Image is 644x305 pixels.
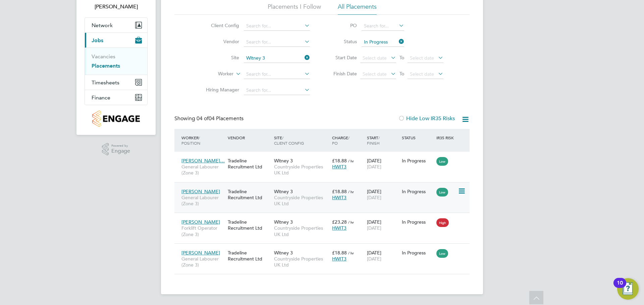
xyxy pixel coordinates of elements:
[92,79,119,86] span: Timesheets
[402,188,433,195] div: In Progress
[201,87,239,93] label: Hiring Manager
[111,148,130,154] span: Engage
[197,115,244,122] span: 04 Placements
[181,188,220,195] span: [PERSON_NAME]
[226,216,272,234] div: Tradeline Recruitment Ltd
[181,250,220,256] span: [PERSON_NAME]
[244,70,310,79] input: Search for...
[274,158,293,164] span: Witney 3
[274,256,329,268] span: Countryside Properties UK Ltd
[85,33,147,48] button: Jobs
[92,94,110,101] span: Finance
[436,249,448,258] span: Low
[85,3,148,11] span: Federico Hale-Perez
[92,53,115,60] a: Vacancies
[332,188,347,195] span: £18.88
[332,164,346,170] span: HWIT3
[332,256,346,262] span: HWIT3
[400,132,435,144] div: Status
[180,185,470,190] a: [PERSON_NAME]General Labourer (Zone 3)Tradeline Recruitment LtdWitney 3Countryside Properties UK ...
[365,216,400,234] div: [DATE]
[180,132,226,149] div: Worker
[338,3,377,15] li: All Placements
[617,278,639,300] button: Open Resource Center, 10 new notifications
[226,246,272,265] div: Tradeline Recruitment Ltd
[363,71,387,77] span: Select date
[348,250,354,255] span: / hr
[92,63,120,69] a: Placements
[268,3,321,15] li: Placements I Follow
[274,135,304,146] span: / Client Config
[362,21,404,31] input: Search for...
[180,215,470,221] a: [PERSON_NAME]Forklift Operator (Zone 3)Tradeline Recruitment LtdWitney 3Countryside Properties UK...
[201,39,239,45] label: Vendor
[180,246,470,252] a: [PERSON_NAME]General Labourer (Zone 3)Tradeline Recruitment LtdWitney 3Countryside Properties UK ...
[195,71,233,77] label: Worker
[348,220,354,225] span: / hr
[367,164,381,170] span: [DATE]
[111,143,130,149] span: Powered by
[367,225,381,231] span: [DATE]
[365,154,400,173] div: [DATE]
[363,55,387,61] span: Select date
[244,54,310,63] input: Search for...
[85,90,147,105] button: Finance
[332,219,347,225] span: £23.28
[348,158,354,163] span: / hr
[435,132,458,144] div: IR35 Risk
[362,37,404,47] input: Select one
[365,185,400,204] div: [DATE]
[85,75,147,90] button: Timesheets
[180,154,470,160] a: [PERSON_NAME]…General Labourer (Zone 3)Tradeline Recruitment LtdWitney 3Countryside Properties UK...
[436,188,448,197] span: Low
[274,164,329,176] span: Countryside Properties UK Ltd
[402,219,433,225] div: In Progress
[85,110,148,127] a: Go to home page
[365,132,400,149] div: Start
[244,21,310,31] input: Search for...
[436,218,449,227] span: High
[398,115,455,122] label: Hide Low IR35 Risks
[85,48,147,75] div: Jobs
[102,143,130,156] a: Powered byEngage
[365,246,400,265] div: [DATE]
[367,256,381,262] span: [DATE]
[272,132,330,149] div: Site
[181,225,224,237] span: Forklift Operator (Zone 3)
[410,71,434,77] span: Select date
[244,37,310,47] input: Search for...
[92,37,103,44] span: Jobs
[397,69,406,78] span: To
[330,132,365,149] div: Charge
[174,115,245,122] div: Showing
[181,158,225,164] span: [PERSON_NAME]…
[274,225,329,237] span: Countryside Properties UK Ltd
[181,164,224,176] span: General Labourer (Zone 3)
[332,195,346,201] span: HWIT3
[92,110,140,127] img: countryside-properties-logo-retina.png
[348,189,354,194] span: / hr
[274,250,293,256] span: Witney 3
[332,135,350,146] span: / PO
[402,250,433,256] div: In Progress
[201,22,239,28] label: Client Config
[327,39,357,45] label: Status
[226,132,272,144] div: Vendor
[274,219,293,225] span: Witney 3
[181,219,220,225] span: [PERSON_NAME]
[181,256,224,268] span: General Labourer (Zone 3)
[226,185,272,204] div: Tradeline Recruitment Ltd
[274,188,293,195] span: Witney 3
[244,86,310,95] input: Search for...
[332,225,346,231] span: HWIT3
[327,71,357,77] label: Finish Date
[397,53,406,62] span: To
[367,195,381,201] span: [DATE]
[410,55,434,61] span: Select date
[402,158,433,164] div: In Progress
[367,135,380,146] span: / Finish
[226,154,272,173] div: Tradeline Recruitment Ltd
[332,250,347,256] span: £18.88
[85,18,147,32] button: Network
[436,157,448,166] span: Low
